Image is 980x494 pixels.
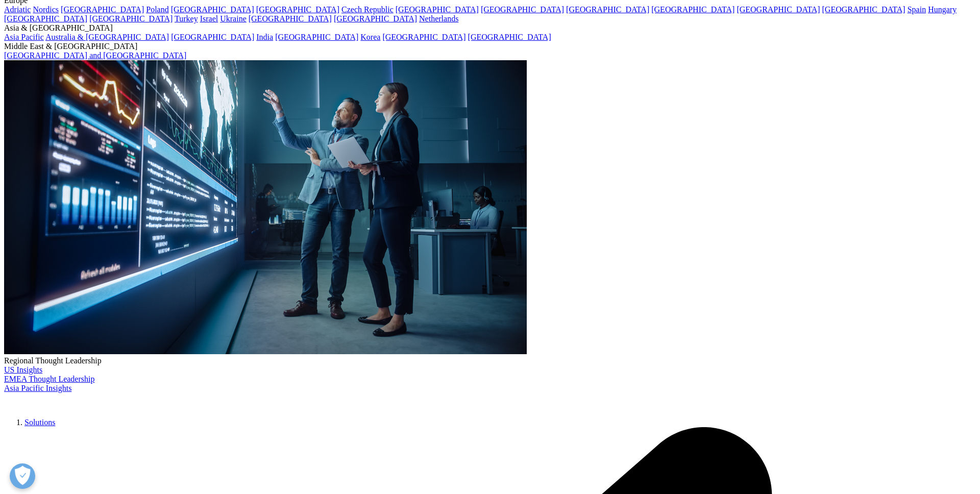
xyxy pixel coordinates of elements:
a: [GEOGRAPHIC_DATA] [171,5,254,14]
a: [GEOGRAPHIC_DATA] [334,14,417,23]
a: Czech Republic [341,5,394,14]
a: Ukraine [220,14,247,23]
a: [GEOGRAPHIC_DATA] [382,33,465,41]
a: [GEOGRAPHIC_DATA] [256,5,339,14]
div: Regional Thought Leadership [4,356,976,365]
a: Nordics [33,5,59,14]
button: Open Preferences [10,463,35,489]
a: Israel [200,14,218,23]
a: [GEOGRAPHIC_DATA] [468,33,551,41]
a: Korea [360,33,380,41]
a: [GEOGRAPHIC_DATA] [737,5,820,14]
a: Hungary [928,5,957,14]
a: [GEOGRAPHIC_DATA] [822,5,905,14]
img: 2093_analyzing-data-using-big-screen-display-and-laptop.png [4,60,527,354]
a: Adriatic [4,5,31,14]
a: Australia & [GEOGRAPHIC_DATA] [45,33,169,41]
a: US Insights [4,365,42,374]
div: Middle East & [GEOGRAPHIC_DATA] [4,42,976,51]
a: Solutions [24,418,55,427]
a: EMEA Thought Leadership [4,375,94,383]
a: [GEOGRAPHIC_DATA] and [GEOGRAPHIC_DATA] [4,51,186,60]
a: Spain [908,5,926,14]
a: [GEOGRAPHIC_DATA] [481,5,564,14]
a: [GEOGRAPHIC_DATA] [651,5,734,14]
a: Asia Pacific Insights [4,384,71,392]
a: Netherlands [419,14,458,23]
a: [GEOGRAPHIC_DATA] [61,5,144,14]
img: IQVIA Healthcare Information Technology and Pharma Clinical Research Company [4,393,86,408]
a: India [256,33,273,41]
div: Asia & [GEOGRAPHIC_DATA] [4,23,976,33]
a: [GEOGRAPHIC_DATA] [89,14,173,23]
a: [GEOGRAPHIC_DATA] [566,5,649,14]
a: [GEOGRAPHIC_DATA] [171,33,254,41]
a: [GEOGRAPHIC_DATA] [275,33,358,41]
a: Poland [146,5,168,14]
a: Asia Pacific [4,33,44,41]
a: [GEOGRAPHIC_DATA] [4,14,87,23]
a: [GEOGRAPHIC_DATA] [396,5,479,14]
a: [GEOGRAPHIC_DATA] [249,14,332,23]
a: Turkey [175,14,198,23]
